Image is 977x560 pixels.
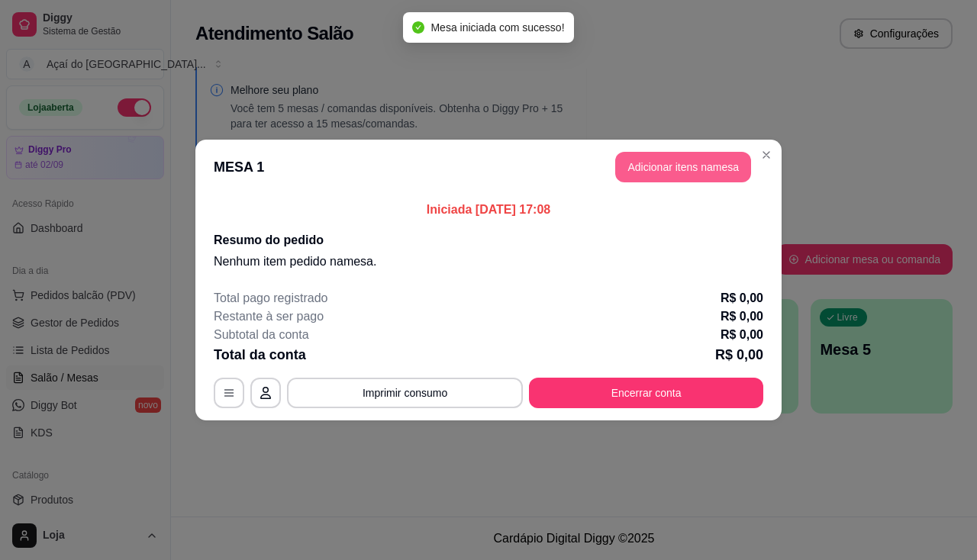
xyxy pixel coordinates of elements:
[721,326,763,344] p: R$ 0,00
[615,152,751,182] button: Adicionar itens namesa
[214,201,763,219] p: Iniciada [DATE] 17:08
[721,307,763,326] p: R$ 0,00
[214,326,309,344] p: Subtotal da conta
[430,21,564,34] span: Mesa iniciada com sucesso!
[195,140,782,195] header: MESA 1
[214,253,763,271] p: Nenhum item pedido na mesa .
[214,344,306,365] p: Total da conta
[287,378,523,408] button: Imprimir consumo
[214,231,763,249] h2: Resumo do pedido
[721,289,763,307] p: R$ 0,00
[412,21,424,34] span: check-circle
[529,378,763,408] button: Encerrar conta
[754,143,779,167] button: Close
[715,344,763,365] p: R$ 0,00
[214,289,327,307] p: Total pago registrado
[214,307,324,326] p: Restante à ser pago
